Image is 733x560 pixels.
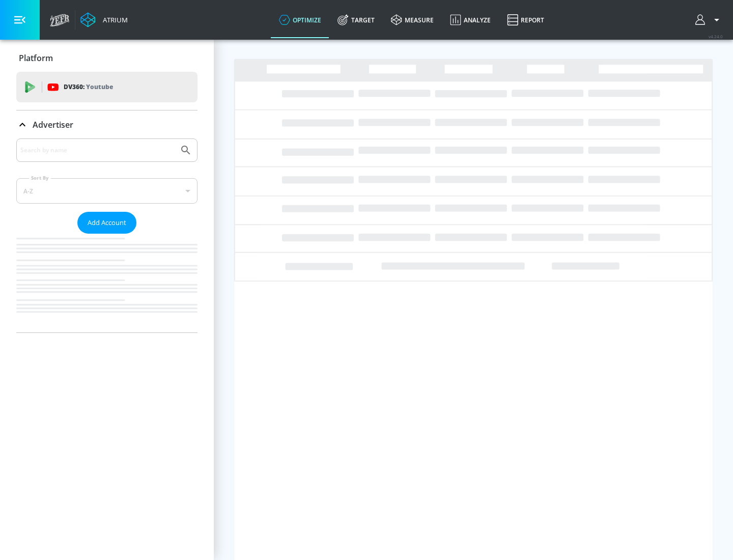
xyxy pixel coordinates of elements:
div: Advertiser [16,110,198,139]
p: Platform [19,52,53,64]
span: Add Account [88,217,126,229]
button: Add Account [77,212,136,234]
a: Analyze [442,2,499,38]
span: v 4.24.0 [709,34,723,39]
div: Advertiser [16,138,198,332]
nav: list of Advertiser [16,234,198,332]
p: Advertiser [33,119,73,130]
a: optimize [271,2,329,38]
div: DV360: Youtube [16,72,198,102]
p: Youtube [86,81,113,92]
a: Atrium [80,12,128,27]
input: Search by name [20,144,175,157]
label: Sort By [29,175,51,181]
div: Atrium [99,15,128,24]
a: Target [329,2,383,38]
a: Report [499,2,552,38]
a: measure [383,2,442,38]
div: Platform [16,44,198,72]
div: A-Z [16,178,198,204]
p: DV360: [64,81,113,93]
